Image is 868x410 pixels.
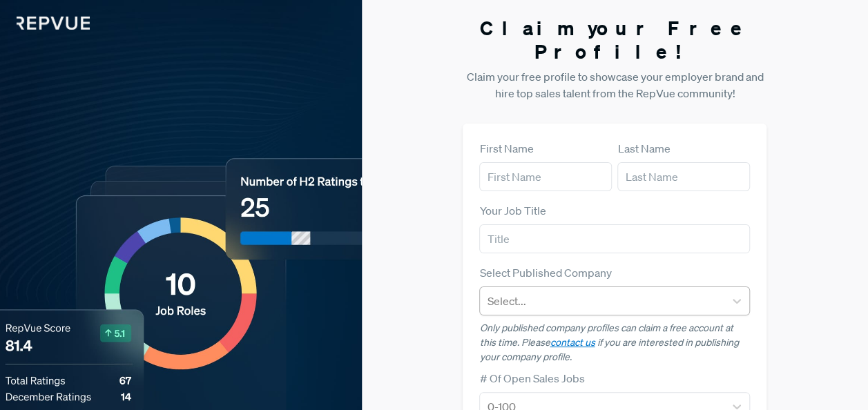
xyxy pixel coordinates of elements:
p: Claim your free profile to showcase your employer brand and hire top sales talent from the RepVue... [463,68,766,101]
label: First Name [479,140,533,157]
input: Last Name [617,162,750,191]
p: Only published company profiles can claim a free account at this time. Please if you are interest... [479,321,750,364]
a: contact us [550,336,595,349]
label: Select Published Company [479,264,611,281]
label: Your Job Title [479,202,546,219]
label: # Of Open Sales Jobs [479,370,584,387]
input: Title [479,224,750,253]
input: First Name [479,162,612,191]
h3: Claim your Free Profile! [463,17,766,63]
label: Last Name [617,140,670,157]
